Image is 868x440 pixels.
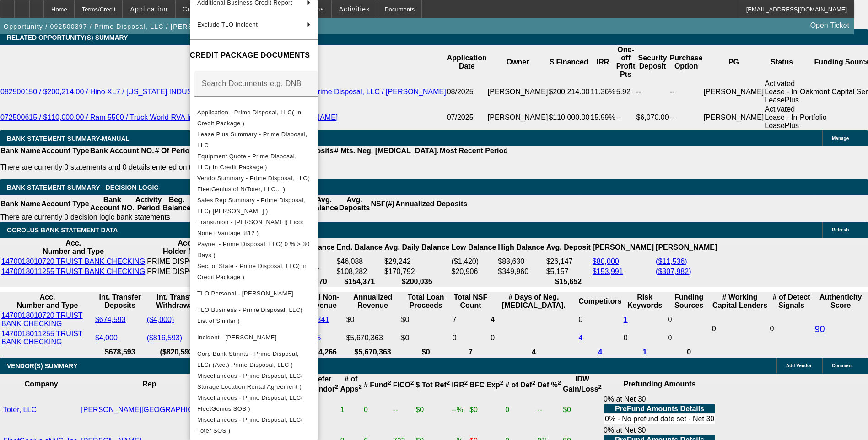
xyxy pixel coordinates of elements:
button: Application - Prime Disposal, LLC( In Credit Package ) [190,107,318,129]
button: TLO Personal - Lane, Terry [190,283,318,305]
span: Lease Plus Summary - Prime Disposal, LLC [197,131,307,149]
button: Sec. of State - Prime Disposal, LLC( In Credit Package ) [190,261,318,283]
button: TLO Business - Prime Disposal, LLC( List of Similar ) [190,305,318,327]
span: Miscellaneous - Prime Disposal, LLC( Toter SOS ) [197,416,303,434]
span: Sales Rep Summary - Prime Disposal, LLC( [PERSON_NAME] ) [197,197,305,215]
button: VendorSummary - Prime Disposal, LLC( FleetGenius of N/Toter, LLC... ) [190,173,318,195]
span: VendorSummary - Prime Disposal, LLC( FleetGenius of N/Toter, LLC... ) [197,175,310,193]
button: Transunion - Lane, Terry( Fico: None | Vantage :812 ) [190,217,318,239]
span: Transunion - [PERSON_NAME]( Fico: None | Vantage :812 ) [197,219,304,236]
span: TLO Personal - [PERSON_NAME] [197,290,293,297]
span: Miscellaneous - Prime Disposal, LLC( Storage Location Rental Agreement ) [197,372,303,390]
span: Application - Prime Disposal, LLC( In Credit Package ) [197,109,301,127]
button: Miscellaneous - Prime Disposal, LLC( Toter SOS ) [190,414,318,436]
span: TLO Business - Prime Disposal, LLC( List of Similar ) [197,306,302,324]
button: Miscellaneous - Prime Disposal, LLC( Storage Location Rental Agreement ) [190,370,318,392]
button: Equipment Quote - Prime Disposal, LLC( In Credit Package ) [190,151,318,173]
button: Miscellaneous - Prime Disposal, LLC( FleetGenius SOS ) [190,392,318,414]
button: Corp Bank Stmnts - Prime Disposal, LLC( (Acct) Prime Disposal, LLC ) [190,349,318,370]
span: Incident - [PERSON_NAME] [197,334,277,341]
span: Equipment Quote - Prime Disposal, LLC( In Credit Package ) [197,153,297,171]
button: Paynet - Prime Disposal, LLC( 0 % > 30 Days ) [190,239,318,261]
mat-label: Search Documents e.g. DNB [202,80,302,87]
span: Miscellaneous - Prime Disposal, LLC( FleetGenius SOS ) [197,394,303,412]
h4: CREDIT PACKAGE DOCUMENTS [190,50,318,61]
span: Corp Bank Stmnts - Prime Disposal, LLC( (Acct) Prime Disposal, LLC ) [197,350,299,368]
button: Sales Rep Summary - Prime Disposal, LLC( Rahlfs, Thomas ) [190,195,318,217]
span: Exclude TLO Incident [197,21,258,28]
button: Lease Plus Summary - Prime Disposal, LLC [190,129,318,151]
span: Paynet - Prime Disposal, LLC( 0 % > 30 Days ) [197,241,310,258]
span: Sec. of State - Prime Disposal, LLC( In Credit Package ) [197,263,307,280]
button: Incident - Lane, Terry [190,327,318,349]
